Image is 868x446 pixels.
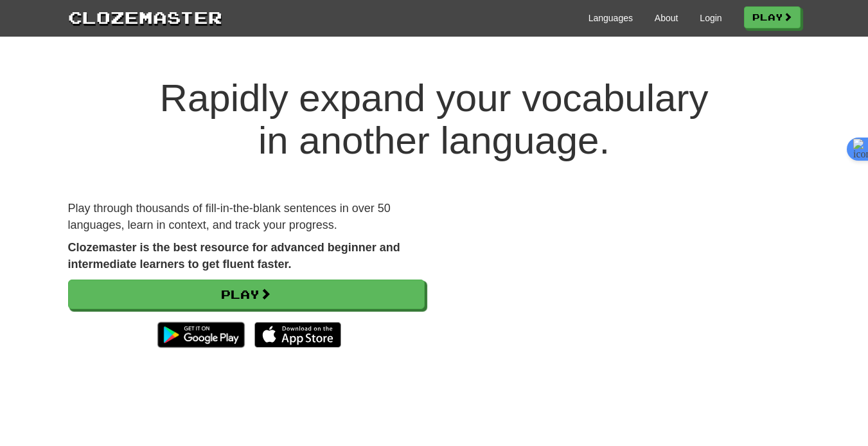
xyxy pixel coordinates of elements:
[68,201,425,233] p: Play through thousands of fill-in-the-blank sentences in over 50 languages, learn in context, and...
[744,6,801,28] a: Play
[589,12,633,24] a: Languages
[655,12,678,24] a: About
[254,322,341,348] img: Download_on_the_App_Store_Badge_US-UK_135x40-25178aeef6eb6b83b96f5f2d004eda3bffbb37122de64afbaef7...
[700,12,722,24] a: Login
[151,316,251,354] img: Get it on Google Play
[68,241,400,271] strong: Clozemaster is the best resource for advanced beginner and intermediate learners to get fluent fa...
[68,5,222,29] a: Clozemaster
[68,280,425,309] a: Play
